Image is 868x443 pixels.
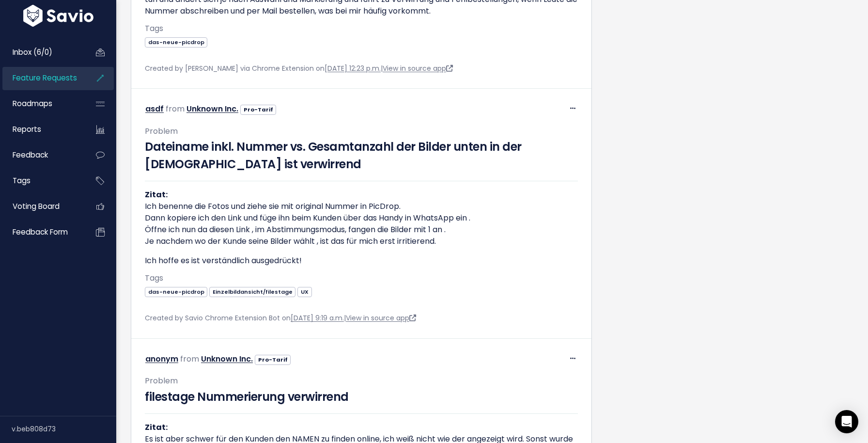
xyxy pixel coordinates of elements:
[145,23,163,34] span: Tags
[166,103,185,114] span: from
[145,255,578,267] p: Ich hoffe es ist verständlich ausgedrückt!
[21,5,96,27] img: logo-white.9d6f32f41409.svg
[2,118,80,141] a: Reports
[2,221,80,243] a: Feedback form
[13,98,52,109] span: Roadmaps
[13,124,41,134] span: Reports
[145,63,453,73] span: Created by [PERSON_NAME] via Chrome Extension on |
[2,144,80,166] a: Feedback
[2,67,80,89] a: Feature Requests
[145,37,207,47] a: das-neue-picdrop
[186,103,238,114] a: Unknown Inc.
[835,410,858,433] div: Open Intercom Messenger
[383,63,453,73] a: View in source app
[297,286,311,296] a: UX
[145,103,164,114] a: asdf
[12,416,116,442] div: v.beb808d73
[145,375,178,386] span: Problem
[291,313,344,323] a: [DATE] 9:19 a.m.
[145,189,168,200] strong: Zitat:
[145,313,416,323] span: Created by Savio Chrome Extension Bot on |
[145,37,207,47] span: das-neue-picdrop
[2,170,80,192] a: Tags
[145,272,163,284] span: Tags
[13,227,68,237] span: Feedback form
[145,138,578,173] h3: Dateiname inkl. Nummer vs. Gesamtanzahl der Bilder unten in der [DEMOGRAPHIC_DATA] ist verwirrend
[325,63,381,73] a: [DATE] 12:23 p.m.
[145,287,207,297] span: das-neue-picdrop
[13,47,52,57] span: Inbox (6/0)
[145,286,207,296] a: das-neue-picdrop
[2,93,80,115] a: Roadmaps
[145,388,578,406] h3: filestage Nummerierung verwirrend
[297,287,311,297] span: UX
[145,353,178,364] a: anonym
[258,356,288,364] strong: Pro-Tarif
[2,41,80,63] a: Inbox (6/0)
[244,106,273,113] strong: Pro-Tarif
[209,286,295,296] a: Einzelbildansicht/filestage
[180,353,199,364] span: from
[13,175,31,186] span: Tags
[201,353,253,364] a: Unknown Inc.
[13,150,48,160] span: Feedback
[145,126,178,137] span: Problem
[346,313,416,323] a: View in source app
[145,422,168,433] strong: Zitat:
[2,195,80,218] a: Voting Board
[209,287,295,297] span: Einzelbildansicht/filestage
[13,201,60,211] span: Voting Board
[145,189,578,247] p: Ich benenne die Fotos und ziehe sie mit original Nummer in PicDrop. Dann kopiere ich den Link und...
[13,73,77,83] span: Feature Requests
